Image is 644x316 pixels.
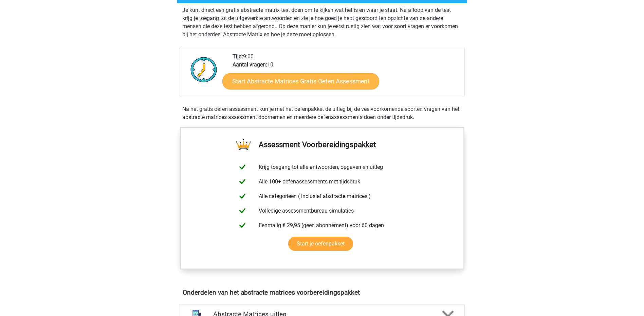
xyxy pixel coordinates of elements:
img: Klok [187,53,221,86]
div: Na het gratis oefen assessment kun je met het oefenpakket de uitleg bij de veelvoorkomende soorte... [180,105,465,121]
a: Start je oefenpakket [288,237,353,251]
b: Tijd: [233,53,243,60]
a: Start Abstracte Matrices Gratis Oefen Assessment [222,73,379,89]
div: 9:00 10 [227,53,464,97]
p: Je kunt direct een gratis abstracte matrix test doen om te kijken wat het is en waar je staat. Na... [182,6,462,39]
b: Aantal vragen: [233,61,267,68]
h4: Onderdelen van het abstracte matrices voorbereidingspakket [183,289,462,296]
